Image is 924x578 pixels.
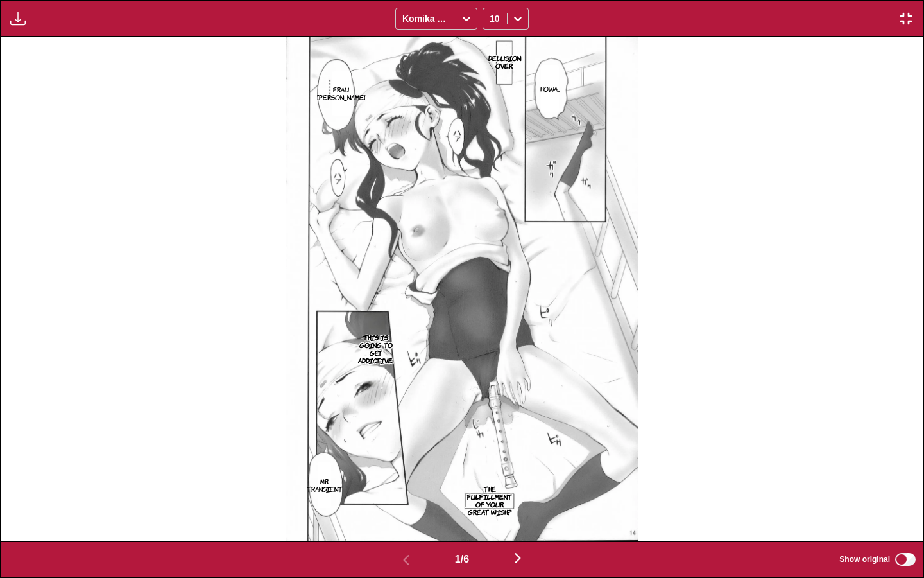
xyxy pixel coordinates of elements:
[463,482,517,518] p: The fulfillment of your great wish?
[398,552,414,568] img: Previous page
[455,554,469,565] span: 1 / 6
[839,555,890,564] span: Show original
[486,51,524,72] p: Delusion over.
[304,475,345,495] p: Mr. Transient
[314,83,368,103] p: Frau [PERSON_NAME].
[10,11,26,26] img: Download translated images
[895,553,916,566] input: Show original
[510,550,526,566] img: Next page
[538,82,563,95] p: Howa...
[355,331,396,367] p: This is going to get addictive.
[286,37,638,540] img: Manga Panel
